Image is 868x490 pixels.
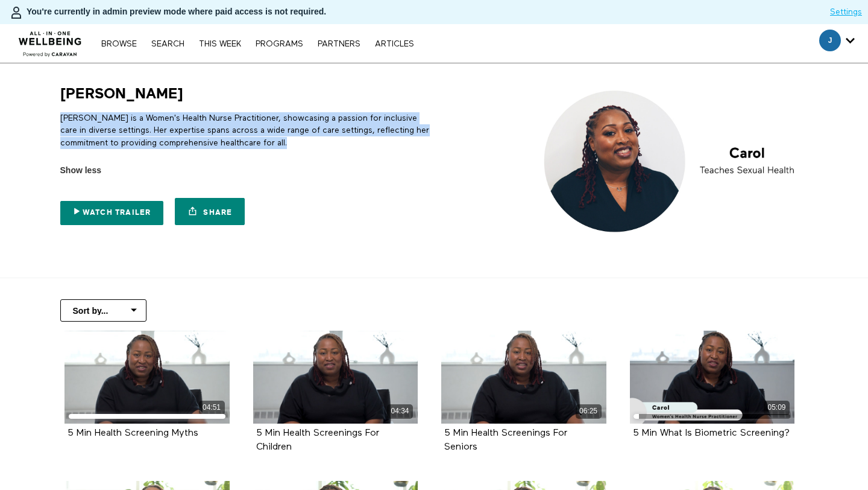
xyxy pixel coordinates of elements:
[630,331,795,424] a: 5 Min What Is Biometric Screening? 05:09
[60,112,430,149] p: [PERSON_NAME] is a Women's Health Nurse Practitioner, showcasing a passion for inclusive care in ...
[535,84,808,238] img: Carol
[444,428,567,451] a: 5 Min Health Screenings For Seniors
[387,404,413,418] div: 04:34
[9,5,24,20] img: person-bdfc0eaa9744423c596e6e1c01710c89950b1dff7c83b5d61d716cfd8139584f.svg
[193,40,247,48] a: THIS WEEK
[250,40,309,48] a: PROGRAMS
[441,331,606,424] a: 5 Min Health Screenings For Seniors 06:25
[145,40,190,48] a: Search
[175,198,245,225] a: Share
[764,401,790,415] div: 05:09
[830,6,862,18] a: Settings
[60,84,183,103] h1: [PERSON_NAME]
[810,24,864,63] div: Secondary
[14,22,87,59] img: CARAVAN
[95,37,420,49] nav: Primary
[95,40,143,48] a: Browse
[633,428,790,438] strong: 5 Min What Is Biometric Screening?
[64,331,230,424] a: 5 Min Health Screening Myths 04:51
[199,401,225,415] div: 04:51
[312,40,366,48] a: PARTNERS
[68,428,198,438] strong: 5 Min Health Screening Myths
[253,331,418,424] a: 5 Min Health Screenings For Children 04:34
[60,164,101,177] span: Show less
[633,428,790,437] a: 5 Min What Is Biometric Screening?
[60,201,164,225] a: Watch Trailer
[68,428,198,437] a: 5 Min Health Screening Myths
[369,40,420,48] a: ARTICLES
[256,428,379,451] a: 5 Min Health Screenings For Children
[576,404,602,418] div: 06:25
